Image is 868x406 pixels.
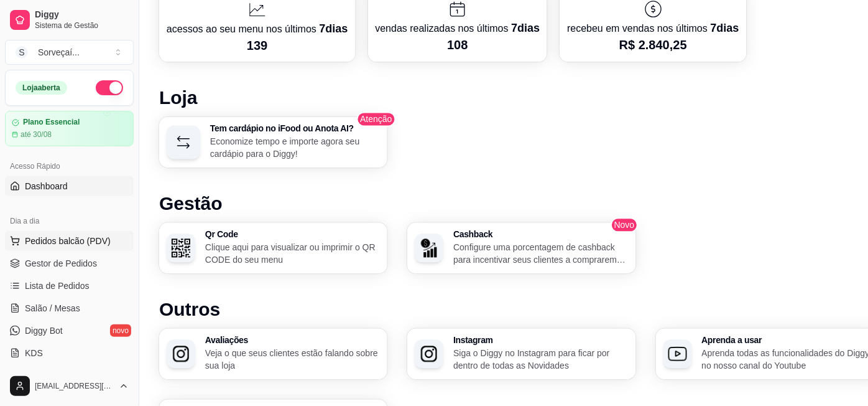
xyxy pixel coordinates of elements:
img: Qr Code [172,239,190,258]
span: Atenção [356,112,395,127]
span: 7 dias [511,22,540,34]
span: Diggy Bot [25,324,63,337]
span: Gestor de Pedidos [25,257,97,270]
div: Sorveçaí ... [38,46,80,59]
button: Pedidos balcão (PDV) [5,231,134,251]
span: Lista de Pedidos [25,280,90,292]
span: 7 dias [319,22,348,35]
p: Configure uma porcentagem de cashback para incentivar seus clientes a comprarem em sua loja [453,242,628,267]
img: Cashback [420,239,438,258]
h3: Cashback [453,230,628,239]
p: Clique aqui para visualizar ou imprimir o QR CODE do seu menu [205,242,380,267]
div: Acesso Rápido [5,156,134,176]
a: Gestor de Pedidos [5,253,134,273]
button: Select a team [5,40,134,65]
button: Qr CodeQr CodeClique aqui para visualizar ou imprimir o QR CODE do seu menu [159,223,387,274]
p: 108 [376,37,540,54]
img: Instagram [420,345,438,364]
article: até 30/08 [21,130,52,139]
h3: Avaliações [205,336,380,345]
a: Lista de Pedidos [5,276,134,296]
span: KDS [25,347,43,359]
h3: Qr Code [205,230,380,239]
img: Avaliações [172,345,190,364]
p: Economize tempo e importe agora seu cardápio para o Diggy! [210,136,380,161]
span: [EMAIL_ADDRESS][DOMAIN_NAME] [35,381,114,391]
a: KDS [5,343,134,363]
button: AvaliaçõesAvaliaçõesVeja o que seus clientes estão falando sobre sua loja [159,329,387,380]
p: Siga o Diggy no Instagram para ficar por dentro de todas as Novidades [453,347,628,372]
span: S [16,46,28,59]
article: Plano Essencial [23,118,80,127]
span: Dashboard [25,180,68,192]
p: recebeu em vendas nos últimos [567,19,739,37]
a: Diggy Botnovo [5,321,134,341]
h3: Tem cardápio no iFood ou Anota AI? [210,125,380,133]
a: DiggySistema de Gestão [5,5,134,35]
p: vendas realizadas nos últimos [376,19,540,37]
span: Salão / Mesas [25,302,80,314]
a: Salão / Mesas [5,298,134,318]
p: 139 [167,37,348,55]
img: Aprenda a usar [668,345,687,364]
a: Plano Essencialaté 30/08 [5,111,134,146]
p: R$ 2.840,25 [567,37,739,54]
span: 7 dias [711,22,739,34]
span: Sistema de Gestão [35,21,129,31]
button: [EMAIL_ADDRESS][DOMAIN_NAME] [5,371,134,401]
p: acessos ao seu menu nos últimos [167,20,348,37]
div: Loja aberta [16,81,67,95]
div: Dia a dia [5,211,134,231]
span: Novo [611,218,639,233]
button: Alterar Status [96,80,123,95]
a: Dashboard [5,176,134,196]
button: CashbackCashbackConfigure uma porcentagem de cashback para incentivar seus clientes a comprarem e... [407,223,635,274]
h3: Instagram [453,336,628,345]
span: Diggy [35,9,129,21]
button: InstagramInstagramSiga o Diggy no Instagram para ficar por dentro de todas as Novidades [407,329,635,380]
button: Tem cardápio no iFood ou Anota AI?Economize tempo e importe agora seu cardápio para o Diggy! [159,117,387,168]
span: Pedidos balcão (PDV) [25,235,111,247]
p: Veja o que seus clientes estão falando sobre sua loja [205,347,380,372]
